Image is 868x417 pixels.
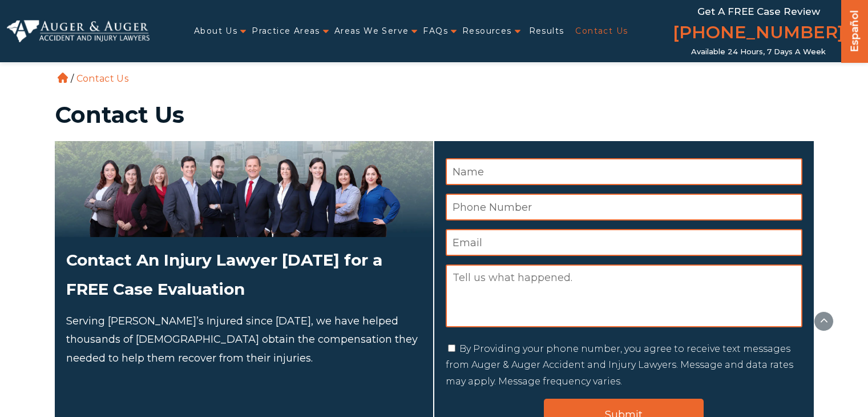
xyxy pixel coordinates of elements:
img: Attorneys [55,141,433,237]
img: Auger & Auger Accident and Injury Lawyers Logo [7,20,150,42]
a: [PHONE_NUMBER] [673,20,844,47]
p: Serving [PERSON_NAME]’s Injured since [DATE], we have helped thousands of [DEMOGRAPHIC_DATA] obta... [66,312,422,367]
a: Results [529,19,564,43]
h1: Contact Us [55,103,814,126]
a: Areas We Serve [334,19,409,43]
h2: Contact An Injury Lawyer [DATE] for a FREE Case Evaluation [66,246,422,303]
label: By Providing your phone number, you agree to receive text messages from Auger & Auger Accident an... [446,343,793,387]
span: Available 24 Hours, 7 Days a Week [691,47,826,57]
input: Phone Number [446,194,802,220]
a: FAQs [423,19,448,43]
a: Home [58,73,68,83]
input: Email [446,229,802,256]
a: About Us [194,19,237,43]
a: Practice Areas [252,19,320,43]
a: Resources [462,19,512,43]
button: scroll to up [814,311,834,331]
li: Contact Us [74,73,131,84]
span: Get a FREE Case Review [697,6,820,17]
input: Name [446,158,802,185]
a: Contact Us [575,19,628,43]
